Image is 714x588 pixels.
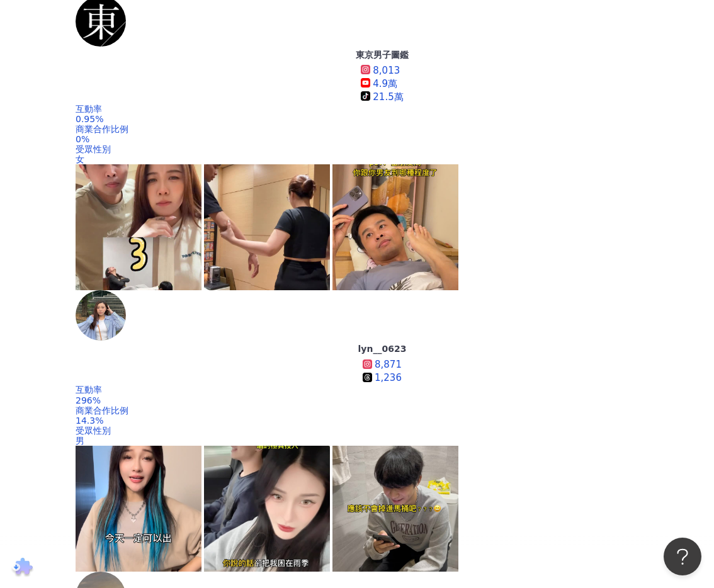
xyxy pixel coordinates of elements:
div: 0.95% [76,114,689,124]
img: KOL Avatar [76,290,126,341]
div: 8,871 [375,358,402,371]
div: 女 [76,154,689,164]
div: 8,013 [373,64,400,77]
img: post-image [332,446,458,572]
div: 商業合作比例 [76,405,689,416]
div: 東京男子圖鑑 [356,48,409,61]
a: lyn__06238,8711,236互動率296%商業合作比例14.3%受眾性別男 [76,342,689,446]
div: 受眾性別 [76,144,689,154]
img: post-image [76,446,201,572]
div: lyn__0623 [358,342,407,355]
a: 東京男子圖鑑8,0134.9萬21.5萬互動率0.95%商業合作比例0%受眾性別女 [76,48,689,165]
div: 男 [76,436,689,446]
div: 互動率 [76,385,689,395]
div: 受眾性別 [76,426,689,436]
img: post-image [332,164,458,290]
img: post-image [204,164,330,290]
div: 0% [76,134,689,144]
a: KOL Avatar [76,332,126,342]
div: 14.3% [76,416,689,426]
div: 商業合作比例 [76,124,689,134]
div: 1,236 [375,371,402,385]
div: 4.9萬 [373,77,397,91]
div: 互動率 [76,104,689,114]
div: 21.5萬 [373,91,403,104]
iframe: Help Scout Beacon - Open [664,538,701,575]
div: 296% [76,395,689,405]
img: post-image [204,446,330,572]
a: KOL Avatar [76,38,126,48]
img: post-image [76,164,201,290]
